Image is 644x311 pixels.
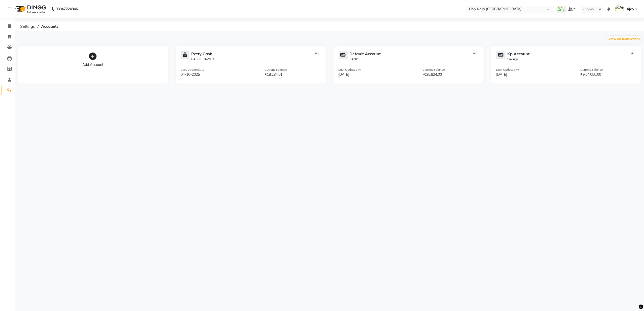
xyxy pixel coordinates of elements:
[23,62,163,67] div: Add Account
[507,51,530,57] div: Kp Account
[350,57,381,61] div: BANK
[339,72,362,77] div: [DATE]
[39,22,61,31] span: Accounts
[18,22,37,31] span: Settings
[496,67,519,72] div: Last Updated At
[496,72,519,77] div: [DATE]
[580,67,636,72] div: Current Balance
[191,57,214,61] div: CASH DRAWER
[607,36,641,43] button: View All Transactions
[422,67,479,72] div: Current Balance
[615,5,624,13] img: Ajay
[350,51,381,57] div: Default Account
[627,7,634,12] span: Ajay
[191,51,214,57] div: Petty Cash
[181,67,204,72] div: Last Updated At
[56,2,78,16] b: 08047224946
[265,67,321,72] div: Current Balance
[265,72,321,77] div: ₹18,284.01
[339,67,362,72] div: Last Updated At
[181,72,204,77] div: 04-10-2025
[422,72,479,77] div: -₹25,824.00
[13,2,47,16] img: logo
[507,57,530,61] div: Savings
[580,72,636,77] div: ₹9,04,050.00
